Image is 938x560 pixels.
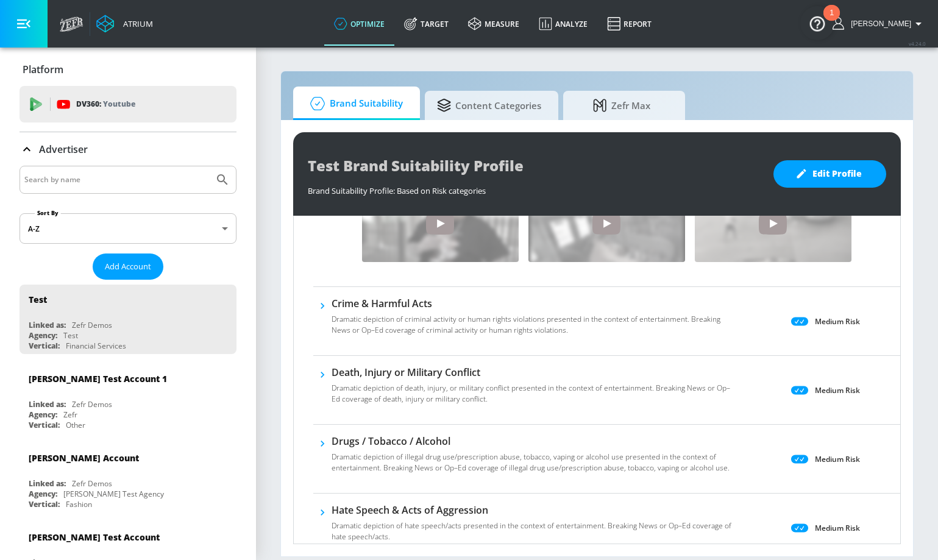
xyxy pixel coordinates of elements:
[29,373,167,385] div: [PERSON_NAME] Test Account 1
[798,166,862,182] span: Edit Profile
[695,187,851,262] button: HBwzeh8JrDw
[830,13,834,29] div: 1
[63,489,164,499] div: [PERSON_NAME] Test Agency
[103,97,135,110] p: Youtube
[96,15,153,33] a: Atrium
[332,314,735,336] p: Dramatic depiction of criminal activity or human rights violations presented in the context of en...
[29,478,66,489] div: Linked as:
[909,40,926,47] span: v 4.24.0
[20,285,236,354] div: TestLinked as:Zefr DemosAgency:TestVertical:Financial Services
[66,420,85,430] div: Other
[362,187,519,262] button: 7Jw2whlFNzs
[332,366,735,379] h6: Death, Injury or Military Conflict
[29,452,139,464] div: [PERSON_NAME] Account
[332,366,735,412] div: Death, Injury or Military ConflictDramatic depiction of death, injury, or military conflict prese...
[815,522,860,534] p: Medium Risk
[63,409,77,420] div: Zefr
[332,434,735,448] h6: Drugs / Tobacco / Alcohol
[332,452,735,473] p: Dramatic depiction of illegal drug use/prescription abuse, tobacco, vaping or alcohol use present...
[23,63,63,76] p: Platform
[332,383,735,405] p: Dramatic depiction of death, injury, or military conflict presented in the context of entertainme...
[63,330,78,341] div: Test
[687,183,859,280] img: HBwzeh8JrDw
[332,297,735,310] h6: Crime & Harmful Acts
[105,260,151,274] span: Add Account
[305,89,403,118] span: Brand Suitability
[833,16,926,31] button: [PERSON_NAME]
[308,179,761,196] div: Brand Suitability Profile: Based on Risk categories
[20,132,236,166] div: Advertiser
[394,2,458,46] a: Target
[815,384,860,397] p: Medium Risk
[20,364,236,433] div: [PERSON_NAME] Test Account 1Linked as:Zefr DemosAgency:ZefrVertical:Other
[29,399,66,409] div: Linked as:
[800,6,834,40] button: Open Resource Center, 1 new notification
[35,209,61,217] label: Sort By
[29,294,47,305] div: Test
[66,499,92,509] div: Fashion
[72,399,112,409] div: Zefr Demos
[39,143,88,156] p: Advertiser
[815,453,860,466] p: Medium Risk
[20,52,236,87] div: Platform
[29,330,57,341] div: Agency:
[773,160,886,188] button: Edit Profile
[24,172,209,188] input: Search by name
[93,253,163,280] button: Add Account
[597,2,661,46] a: Report
[76,97,135,111] p: DV360:
[575,91,668,120] span: Zefr Max
[324,2,394,46] a: optimize
[332,297,735,343] div: Crime & Harmful ActsDramatic depiction of criminal activity or human rights violations presented ...
[437,91,541,120] span: Content Categories
[29,499,60,509] div: Vertical:
[332,503,735,517] h6: Hate Speech & Acts of Aggression
[29,531,160,543] div: [PERSON_NAME] Test Account
[29,341,60,351] div: Vertical:
[528,187,685,262] button: 2rQgHsXF5U8
[66,341,126,351] div: Financial Services
[72,320,112,330] div: Zefr Demos
[354,183,527,280] img: 7Jw2whlFNzs
[332,520,735,542] p: Dramatic depiction of hate speech/acts presented in the context of entertainment. Breaking News o...
[458,2,529,46] a: measure
[846,19,911,28] span: login as: ryan.barker@zefr.com
[118,18,153,29] div: Atrium
[332,434,735,481] div: Drugs / Tobacco / AlcoholDramatic depiction of illegal drug use/prescription abuse, tobacco, vapi...
[29,409,57,420] div: Agency:
[72,478,112,489] div: Zefr Demos
[332,503,735,550] div: Hate Speech & Acts of AggressionDramatic depiction of hate speech/acts presented in the context o...
[29,320,66,330] div: Linked as:
[20,443,236,512] div: [PERSON_NAME] AccountLinked as:Zefr DemosAgency:[PERSON_NAME] Test AgencyVertical:Fashion
[20,86,236,122] div: DV360: Youtube
[529,2,597,46] a: Analyze
[815,315,860,328] p: Medium Risk
[20,213,236,244] div: A-Z
[29,489,57,499] div: Agency:
[521,183,693,280] img: 2rQgHsXF5U8
[29,420,60,430] div: Vertical:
